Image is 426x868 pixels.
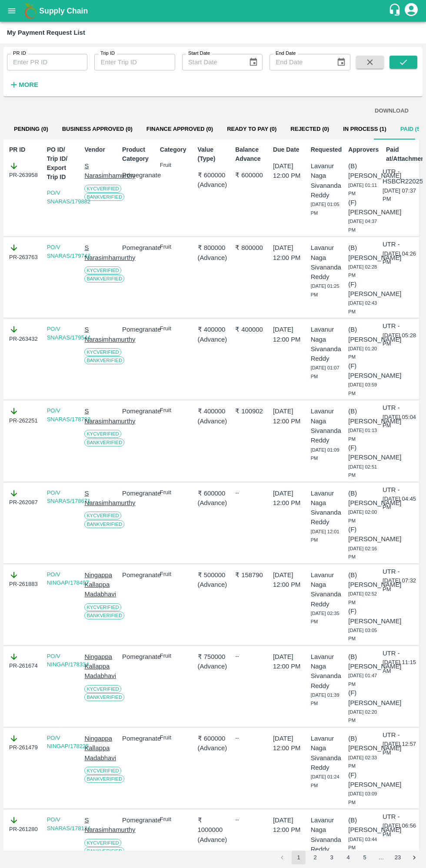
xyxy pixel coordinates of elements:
[311,529,339,543] span: [DATE] 12:01 PM
[182,54,242,70] input: Start Date
[235,243,266,253] p: ₹ 800000
[383,485,417,515] div: [DATE] 04:45 PM
[122,570,153,580] p: Pomegranate
[13,50,26,57] label: PR ID
[273,734,304,753] p: [DATE] 12:00 PM
[348,243,379,263] p: (B) [PERSON_NAME]
[122,406,153,416] p: Pomegranate
[274,851,423,865] nav: pagination navigation
[348,525,379,544] p: (F) [PERSON_NAME]
[235,734,266,742] div: --
[235,652,266,661] div: --
[160,570,191,579] p: Fruit
[2,1,22,21] button: open drawer
[348,443,379,462] p: (F) [PERSON_NAME]
[348,279,379,299] p: (F) [PERSON_NAME]
[7,77,40,92] button: More
[348,361,379,381] p: (F) [PERSON_NAME]
[84,685,121,693] span: KYC Verified
[220,119,283,140] button: Ready To Pay (0)
[348,688,379,708] p: (F) [PERSON_NAME]
[311,406,342,445] p: Lavanur Naga Sivananda Reddy
[391,851,405,865] button: Go to page 23
[100,50,115,57] label: Trip ID
[383,567,400,576] p: UTR -
[348,673,377,687] span: [DATE] 01:47 PM
[333,54,349,70] button: Choose date
[276,50,296,57] label: End Date
[283,119,336,140] button: Rejected (0)
[9,406,40,425] div: PR-262251
[383,167,417,207] div: [DATE] 07:37 PM
[198,835,229,845] p: ( Advance )
[311,734,342,772] p: Lavanur Naga Sivananda Reddy
[348,183,377,196] span: [DATE] 01:11 PM
[383,239,400,249] p: UTR -
[198,145,229,163] p: Value (Type)
[348,161,379,181] p: (B) [PERSON_NAME]
[84,161,115,181] p: S Narasimhamurthy
[311,692,339,706] span: [DATE] 01:39 PM
[84,767,121,775] span: KYC Verified
[198,743,229,753] p: ( Advance )
[348,546,377,560] span: [DATE] 02:16 PM
[9,145,40,154] p: PR ID
[311,325,342,363] p: Lavanur Naga Sivananda Reddy
[84,266,121,274] span: KYC Verified
[235,406,266,416] p: ₹ 100902
[348,198,379,217] p: (F) [PERSON_NAME]
[348,652,379,672] p: (B) [PERSON_NAME]
[84,348,121,356] span: KYC Verified
[273,406,304,426] p: [DATE] 12:00 PM
[311,202,339,216] span: [DATE] 01:05 PM
[122,145,153,163] p: Product Category
[198,416,229,426] p: ( Advance )
[348,300,377,314] span: [DATE] 02:43 PM
[235,489,266,497] div: --
[383,812,400,821] p: UTR -
[198,335,229,344] p: ( Advance )
[94,54,175,70] input: Enter Trip ID
[198,253,229,263] p: ( Advance )
[235,145,266,163] p: Balance Advance
[47,407,90,422] a: PO/V SNARAS/178793
[122,734,153,743] p: Pomegranate
[311,243,342,282] p: Lavanur Naga Sivananda Reddy
[235,325,266,334] p: ₹ 400000
[348,489,379,508] p: (B) [PERSON_NAME]
[160,325,191,333] p: Fruit
[235,170,266,180] p: ₹ 600000
[160,406,191,415] p: Fruit
[47,326,90,341] a: PO/V SNARAS/179544
[348,755,377,769] span: [DATE] 02:33 PM
[348,428,377,442] span: [DATE] 01:13 PM
[383,403,400,412] p: UTR -
[341,851,355,865] button: Go to page 4
[122,325,153,334] p: Pomegranate
[273,161,304,181] p: [DATE] 12:00 PM
[9,815,40,834] div: PR-261280
[325,851,339,865] button: Go to page 3
[22,2,39,20] img: logo
[311,489,342,527] p: Lavanur Naga Sivananda Reddy
[311,815,342,854] p: Lavanur Naga Sivananda Reddy
[198,170,229,180] p: ₹ 600000
[47,190,90,205] a: PO/V SNARAS/179882
[39,5,388,17] a: Supply Chain
[47,816,90,831] a: PO/V SNARAS/178124
[308,851,322,865] button: Go to page 2
[311,774,339,788] span: [DATE] 01:24 PM
[371,103,412,119] button: DOWNLOAD
[84,145,115,154] p: Vendor
[122,489,153,498] p: Pomegranate
[160,161,191,170] p: Fruit
[383,321,417,351] div: [DATE] 05:28 PM
[311,145,342,154] p: Requested
[84,325,115,344] p: S Narasimhamurthy
[348,815,379,835] p: (B) [PERSON_NAME]
[19,81,38,88] strong: More
[383,730,400,740] p: UTR -
[348,770,379,790] p: (F) [PERSON_NAME]
[374,854,388,862] div: …
[47,653,89,668] a: PO/V NINGAP/178334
